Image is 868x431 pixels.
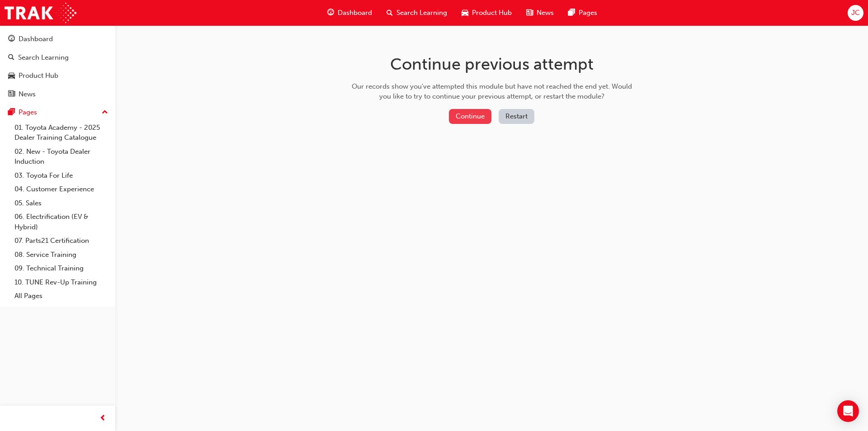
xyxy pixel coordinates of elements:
a: car-iconProduct Hub [454,4,519,22]
span: guage-icon [8,35,15,43]
div: Open Intercom Messenger [837,400,859,422]
button: Pages [4,104,112,121]
span: prev-icon [99,413,106,424]
img: Trak [5,3,76,23]
a: search-iconSearch Learning [379,4,454,22]
a: news-iconNews [519,4,561,22]
a: 02. New - Toyota Dealer Induction [11,145,112,169]
button: DashboardSearch LearningProduct HubNews [4,29,112,104]
h1: Continue previous attempt [349,54,635,74]
a: 01. Toyota Academy - 2025 Dealer Training Catalogue [11,121,112,145]
a: Product Hub [4,67,112,84]
a: 10. TUNE Rev-Up Training [11,275,112,289]
span: search-icon [387,7,393,19]
span: news-icon [8,90,15,99]
div: Search Learning [18,52,69,63]
a: 05. Sales [11,196,112,210]
a: 08. Service Training [11,248,112,262]
div: Pages [19,107,37,118]
a: News [4,86,112,103]
a: 09. Technical Training [11,261,112,275]
span: search-icon [8,54,14,62]
button: Continue [449,109,491,124]
span: guage-icon [327,7,334,19]
span: car-icon [462,7,468,19]
a: pages-iconPages [561,4,604,22]
span: up-icon [102,107,108,118]
span: Dashboard [338,8,372,18]
button: JC [848,5,863,21]
a: 03. Toyota For Life [11,169,112,183]
span: pages-icon [568,7,575,19]
span: Search Learning [396,8,447,18]
div: Dashboard [19,34,53,44]
span: car-icon [8,72,15,80]
div: Product Hub [19,71,58,81]
span: news-icon [526,7,533,19]
a: 06. Electrification (EV & Hybrid) [11,210,112,234]
button: Restart [499,109,534,124]
span: JC [851,8,860,18]
div: News [19,89,36,99]
a: All Pages [11,289,112,303]
div: Our records show you've attempted this module but have not reached the end yet. Would you like to... [349,81,635,102]
span: Product Hub [472,8,512,18]
span: Pages [579,8,597,18]
a: Dashboard [4,31,112,47]
a: Search Learning [4,49,112,66]
a: guage-iconDashboard [320,4,379,22]
span: News [537,8,554,18]
a: 04. Customer Experience [11,182,112,196]
a: 07. Parts21 Certification [11,234,112,248]
span: pages-icon [8,109,15,117]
